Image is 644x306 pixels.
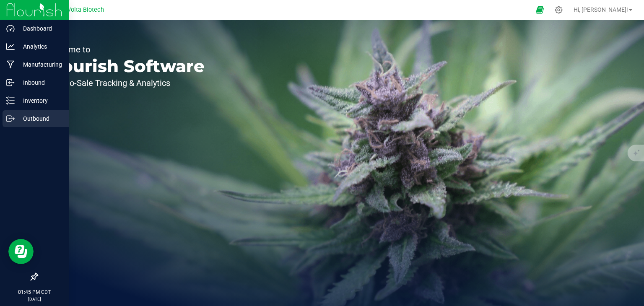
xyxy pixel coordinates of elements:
[8,239,34,264] iframe: Resource center
[45,79,205,87] p: Seed-to-Sale Tracking & Analytics
[15,23,65,34] p: Dashboard
[45,45,205,54] p: Welcome to
[6,60,15,69] inline-svg: Manufacturing
[15,41,65,52] p: Analytics
[553,6,564,14] div: Manage settings
[574,6,628,13] span: Hi, [PERSON_NAME]!
[6,24,15,33] inline-svg: Dashboard
[15,60,65,70] p: Manufacturing
[15,96,65,106] p: Inventory
[6,42,15,51] inline-svg: Analytics
[6,78,15,87] inline-svg: Inbound
[4,296,65,302] p: [DATE]
[15,114,65,124] p: Outbound
[6,114,15,123] inline-svg: Outbound
[15,78,65,88] p: Inbound
[6,96,15,105] inline-svg: Inventory
[4,288,65,296] p: 01:45 PM CDT
[67,6,104,13] span: Volta Biotech
[45,58,205,75] p: Flourish Software
[530,2,549,18] span: Open Ecommerce Menu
